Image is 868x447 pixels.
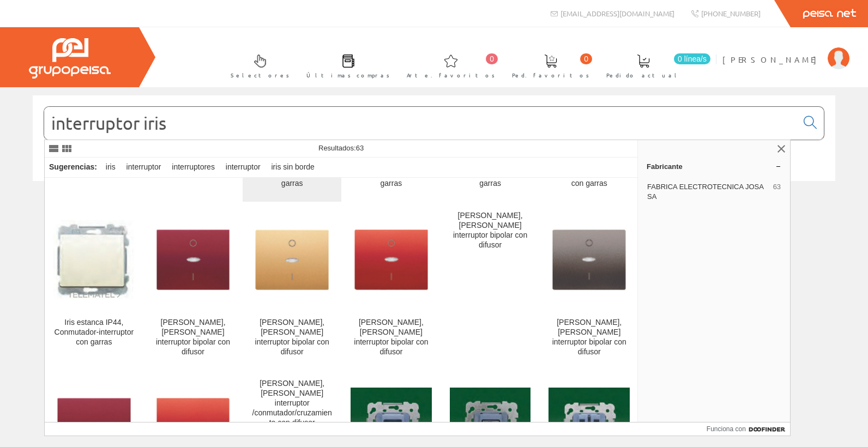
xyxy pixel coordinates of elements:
span: Funciona con [707,424,746,434]
a: Funciona con [707,422,790,436]
div: iris [101,158,120,177]
span: [EMAIL_ADDRESS][DOMAIN_NAME] [560,9,674,18]
a: Fabricante [638,158,790,175]
span: [PHONE_NUMBER] [701,9,761,18]
span: 63 [356,144,364,152]
div: Sugerencias: [45,160,99,175]
div: iris sin borde [267,158,319,177]
div: interruptores [167,158,219,177]
img: Grupo Peisa [29,38,111,78]
span: Selectores [231,70,290,81]
span: 0 [486,53,498,64]
div: [PERSON_NAME], [PERSON_NAME] interruptor bipolar con difusor [351,318,432,357]
div: interruptor [221,158,265,177]
span: Pedido actual [606,70,680,81]
img: Iris, Tecla interruptor bipolar con difusor [251,219,333,300]
div: interruptor [122,158,166,177]
a: Iris, Tecla interruptor bipolar con difusor [PERSON_NAME], [PERSON_NAME] interruptor bipolar con ... [144,202,243,370]
img: Iris, Tecla interruptor bipolar con difusor [153,219,234,300]
span: Arte. favoritos [407,70,495,81]
div: [PERSON_NAME], [PERSON_NAME] interruptor bipolar con difusor [251,318,333,357]
a: Iris, Tecla interruptor bipolar con difusor [PERSON_NAME], [PERSON_NAME] interruptor bipolar con ... [342,202,441,370]
a: [PERSON_NAME] [722,45,849,56]
div: [PERSON_NAME], [PERSON_NAME] interruptor bipolar con difusor [548,318,630,357]
a: Selectores [220,45,295,85]
span: FABRICA ELECTROTECNICA JOSA SA [647,182,769,202]
span: 0 [580,53,592,64]
div: © Grupo Peisa [33,195,835,204]
div: Iris estanca IP44, Conmutador-interruptor con garras [53,318,135,347]
div: [PERSON_NAME], [PERSON_NAME] interruptor /conmutador/cruzamiento con difusor [251,379,333,428]
div: [PERSON_NAME], [PERSON_NAME] interruptor bipolar con difusor [450,211,531,250]
span: 63 [773,182,781,202]
img: Iris estanca IP44, Conmutador-interruptor con garras [53,220,135,299]
div: [PERSON_NAME], [PERSON_NAME] interruptor bipolar con difusor [153,318,234,357]
span: Resultados: [318,144,364,152]
img: Iris, Tecla interruptor bipolar con difusor [548,219,630,300]
a: Iris estanca IP44, Conmutador-interruptor con garras Iris estanca IP44, Conmutador-interruptor co... [45,202,143,370]
a: Iris, Tecla interruptor bipolar con difusor [PERSON_NAME], [PERSON_NAME] interruptor bipolar con ... [540,202,638,370]
span: Últimas compras [306,70,390,81]
img: Iris, Tecla interruptor bipolar con difusor [351,219,432,300]
a: [PERSON_NAME], [PERSON_NAME] interruptor bipolar con difusor [441,202,540,370]
span: Ped. favoritos [512,70,589,81]
a: Iris, Tecla interruptor bipolar con difusor [PERSON_NAME], [PERSON_NAME] interruptor bipolar con ... [243,202,341,370]
a: Últimas compras [296,45,395,85]
span: 0 línea/s [674,53,710,64]
input: Buscar... [44,107,797,140]
span: [PERSON_NAME] [722,54,822,65]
